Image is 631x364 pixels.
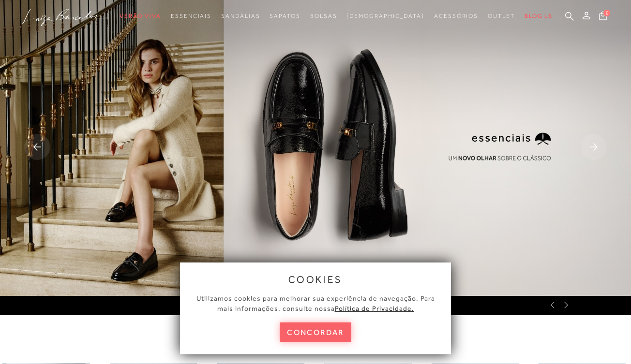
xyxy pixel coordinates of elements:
[171,7,211,25] a: noSubCategoriesText
[171,13,211,19] span: Essenciais
[221,7,260,25] a: noSubCategoriesText
[488,13,515,19] span: Outlet
[434,13,478,19] span: Acessórios
[335,305,414,312] a: Política de Privacidade.
[270,7,300,25] a: noSubCategoriesText
[346,13,424,19] span: [DEMOGRAPHIC_DATA]
[310,7,337,25] a: noSubCategoriesText
[434,7,478,25] a: noSubCategoriesText
[310,13,337,19] span: Bolsas
[525,13,553,19] span: BLOG LB
[270,13,300,19] span: Sapatos
[221,13,260,19] span: Sandálias
[596,11,610,24] button: 0
[196,294,435,312] span: Utilizamos cookies para melhorar sua experiência de navegação. Para mais informações, consulte nossa
[120,7,161,25] a: noSubCategoriesText
[280,322,351,342] button: concordar
[525,7,553,25] a: BLOG LB
[288,274,343,285] span: cookies
[346,7,424,25] a: noSubCategoriesText
[603,10,610,16] span: 0
[488,7,515,25] a: noSubCategoriesText
[120,13,161,19] span: Verão Viva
